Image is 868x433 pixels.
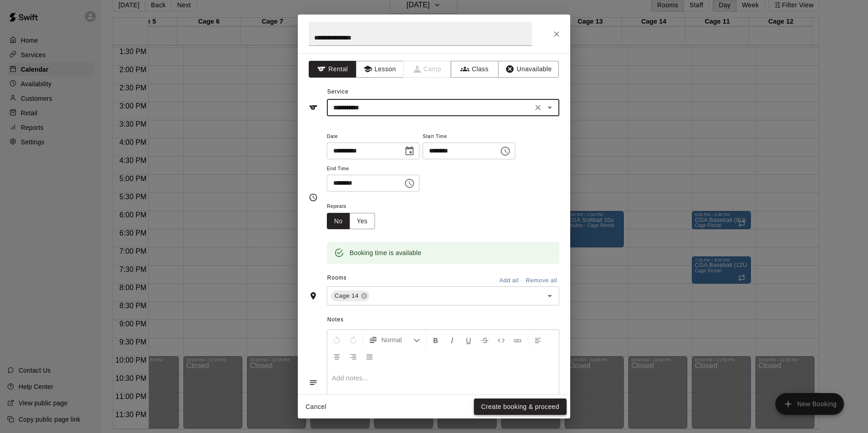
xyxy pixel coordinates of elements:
button: Center Align [329,348,345,364]
button: Add all [494,274,523,288]
button: Choose date, selected date is Oct 17, 2025 [400,142,419,160]
button: Remove all [523,274,559,288]
button: Class [451,61,498,78]
span: End Time [327,163,419,175]
button: Choose time, selected time is 6:00 PM [496,142,514,160]
button: Left Align [530,332,546,348]
button: No [327,213,350,230]
button: Create booking & proceed [474,399,567,415]
button: Insert Link [510,332,525,348]
button: Lesson [356,61,404,78]
button: Unavailable [498,61,559,78]
button: Cancel [301,399,330,415]
button: Clear [532,101,544,114]
span: Start Time [423,131,515,143]
button: Format Italics [444,332,460,348]
span: Camps can only be created in the Services page [404,61,451,78]
div: outlined button group [327,213,375,230]
svg: Notes [309,378,318,387]
button: Redo [345,332,361,348]
span: Date [327,131,419,143]
div: Cage 14 [331,290,370,301]
button: Undo [329,332,345,348]
button: Format Bold [428,332,444,348]
button: Right Align [345,348,361,364]
span: Repeats [327,201,382,213]
button: Insert Code [493,332,509,348]
svg: Rooms [309,291,318,300]
span: Normal [381,335,413,344]
button: Yes [350,213,375,230]
button: Choose time, selected time is 7:00 PM [400,174,419,192]
svg: Service [309,103,318,112]
button: Justify Align [362,348,377,364]
span: Service [327,89,349,95]
button: Rental [309,61,356,78]
button: Open [543,101,556,114]
button: Format Strikethrough [477,332,493,348]
button: Format Underline [461,332,476,348]
span: Cage 14 [331,291,362,300]
button: Close [548,26,565,42]
svg: Timing [309,193,318,202]
button: Open [543,290,556,302]
span: Notes [327,313,559,327]
button: Formatting Options [365,332,424,348]
div: Booking time is available [350,245,421,261]
span: Rooms [327,275,347,281]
